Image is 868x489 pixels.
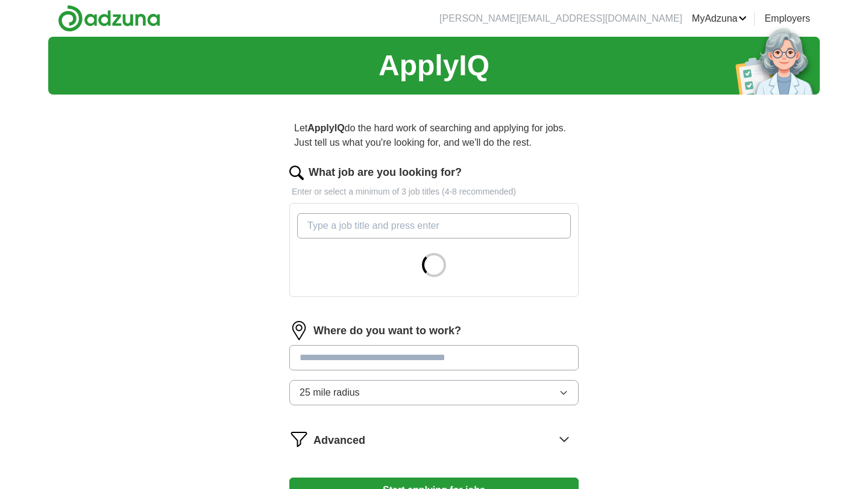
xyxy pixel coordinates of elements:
[307,123,344,133] strong: ApplyIQ
[289,116,579,155] p: Let do the hard work of searching and applying for jobs. Just tell us what you're looking for, an...
[289,321,309,340] img: location.png
[692,11,747,26] a: MyAdzuna
[309,164,462,181] label: What job are you looking for?
[289,185,579,198] p: Enter or select a minimum of 3 job titles (4-8 recommended)
[289,166,304,180] img: search.png
[313,323,461,339] label: Where do you want to work?
[439,11,682,26] li: [PERSON_NAME][EMAIL_ADDRESS][DOMAIN_NAME]
[379,44,489,87] h1: ApplyIQ
[297,213,571,238] input: Type a job title and press enter
[300,385,360,400] span: 25 mile radius
[313,432,365,449] span: Advanced
[289,429,309,449] img: filter
[289,380,579,405] button: 25 mile radius
[764,11,810,26] a: Employers
[58,5,160,32] img: Adzuna logo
